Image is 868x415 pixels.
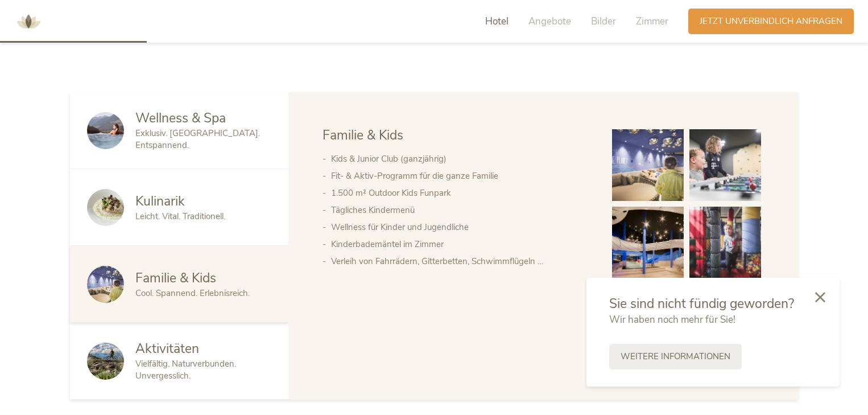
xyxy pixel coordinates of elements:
[135,340,199,358] span: Aktivitäten
[609,344,742,369] a: Weitere Informationen
[331,219,589,236] li: Wellness für Kinder und Jugendliche
[621,351,730,363] span: Weitere Informationen
[135,211,225,222] span: Leicht. Vital. Traditionell.
[135,287,250,299] span: Cool. Spannend. Erlebnisreich.
[485,15,509,28] span: Hotel
[609,295,794,313] span: Sie sind nicht fündig geworden?
[609,313,735,326] span: Wir haben noch mehr für Sie!
[591,15,616,28] span: Bilder
[331,202,589,219] li: Tägliches Kindermenü
[135,269,216,287] span: Familie & Kids
[331,167,589,184] li: Fit- & Aktiv-Programm für die ganze Familie
[331,236,589,253] li: Kinderbademäntel im Zimmer
[331,253,589,270] li: Verleih von Fahrrädern, Gitterbetten, Schwimmflügeln …
[636,15,668,28] span: Zimmer
[528,15,571,28] span: Angebote
[11,5,46,39] img: AMONTI & LUNARIS Wellnessresort
[323,126,403,144] span: Familie & Kids
[135,358,236,381] span: Vielfältig. Naturverbunden. Unvergesslich.
[331,150,589,167] li: Kids & Junior Club (ganzjährig)
[700,15,842,27] span: Jetzt unverbindlich anfragen
[135,109,226,127] span: Wellness & Spa
[135,192,185,210] span: Kulinarik
[331,184,589,202] li: 1.500 m² Outdoor Kids Funpark
[11,17,46,25] a: AMONTI & LUNARIS Wellnessresort
[135,128,260,151] span: Exklusiv. [GEOGRAPHIC_DATA]. Entspannend.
